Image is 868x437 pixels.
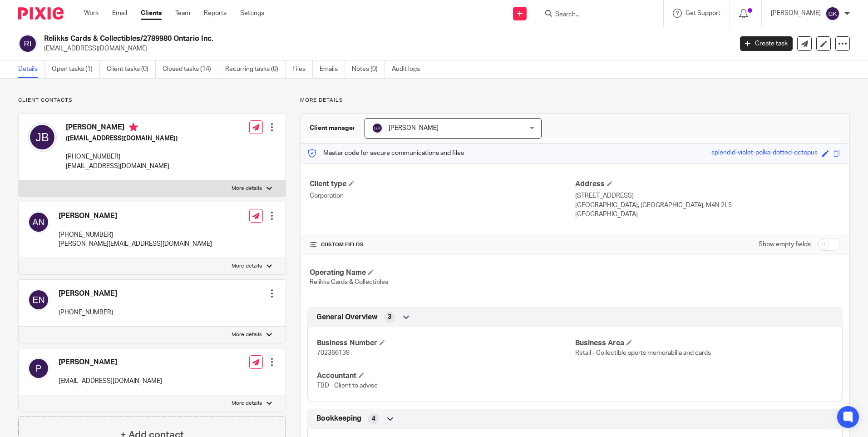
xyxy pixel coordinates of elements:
[310,179,575,189] h4: Client type
[554,11,636,19] input: Search
[575,350,711,356] span: Retail - Collectible sports memorabilia and cards
[44,34,590,44] h2: Relikks Cards & Collectibles/2789980 Ontario Inc.
[18,34,37,53] img: svg%3E
[825,6,840,21] img: svg%3E
[372,414,375,423] span: 4
[28,211,49,233] img: svg%3E
[711,148,818,159] div: splendid-violet-polka-dotted-octopus
[575,179,840,189] h4: Address
[141,9,162,18] a: Clients
[129,123,138,132] i: Primary
[232,263,262,270] p: More details
[59,230,212,239] p: [PHONE_NUMBER]
[232,185,262,192] p: More details
[316,414,361,423] span: Bookkeeping
[84,9,99,18] a: Work
[316,313,377,322] span: General Overview
[163,60,218,78] a: Closed tasks (14)
[292,60,313,78] a: Files
[392,60,427,78] a: Audit logs
[320,60,345,78] a: Emails
[759,240,811,249] label: Show empty fields
[59,239,212,248] p: [PERSON_NAME][EMAIL_ADDRESS][DOMAIN_NAME]
[771,9,821,18] p: [PERSON_NAME]
[18,7,64,20] img: Pixie
[59,308,117,317] p: [PHONE_NUMBER]
[389,125,439,131] span: [PERSON_NAME]
[388,313,391,322] span: 3
[59,358,162,367] h4: [PERSON_NAME]
[28,123,57,152] img: svg%3E
[107,60,156,78] a: Client tasks (0)
[66,162,178,171] p: [EMAIL_ADDRESS][DOMAIN_NAME]
[317,350,350,356] span: 702366139
[240,9,264,18] a: Settings
[28,289,49,311] img: svg%3E
[310,191,575,200] p: Corporation
[59,211,212,221] h4: [PERSON_NAME]
[66,152,178,161] p: [PHONE_NUMBER]
[225,60,286,78] a: Recurring tasks (0)
[66,134,178,143] h5: ([EMAIL_ADDRESS][DOMAIN_NAME])
[66,123,178,134] h4: [PERSON_NAME]
[310,279,388,285] span: Relikks Cards & Collectibles
[44,44,726,53] p: [EMAIL_ADDRESS][DOMAIN_NAME]
[300,97,850,104] p: More details
[52,60,100,78] a: Open tasks (1)
[317,338,575,348] h4: Business Number
[232,331,262,338] p: More details
[59,289,117,298] h4: [PERSON_NAME]
[686,10,720,16] span: Get Support
[740,36,793,51] a: Create task
[307,149,464,158] p: Master code for secure communications and files
[317,371,575,381] h4: Accountant
[575,210,840,219] p: [GEOGRAPHIC_DATA]
[317,382,378,389] span: TBD - Client to advise
[232,400,262,407] p: More details
[59,377,162,386] p: [EMAIL_ADDRESS][DOMAIN_NAME]
[28,358,49,379] img: svg%3E
[204,9,227,18] a: Reports
[372,123,383,134] img: svg%3E
[175,9,190,18] a: Team
[575,201,840,210] p: [GEOGRAPHIC_DATA], [GEOGRAPHIC_DATA], M4N 2L5
[18,60,45,78] a: Details
[18,97,286,104] p: Client contacts
[310,241,575,248] h4: CUSTOM FIELDS
[575,338,833,348] h4: Business Area
[112,9,127,18] a: Email
[575,191,840,200] p: [STREET_ADDRESS]
[352,60,385,78] a: Notes (0)
[310,124,355,133] h3: Client manager
[310,268,575,278] h4: Operating Name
